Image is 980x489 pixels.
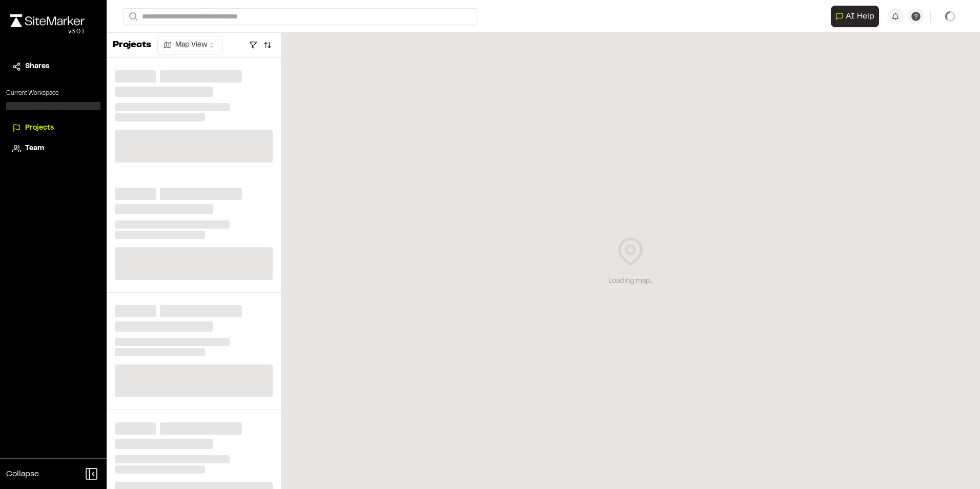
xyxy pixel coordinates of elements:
[10,27,85,36] div: Oh geez...please don't...
[846,10,874,23] span: AI Help
[25,143,44,154] span: Team
[6,468,39,480] span: Collapse
[608,276,653,287] div: Loading map...
[123,8,141,25] button: Search
[831,6,883,27] div: Open AI Assistant
[10,14,85,27] img: rebrand.png
[12,61,94,72] a: Shares
[6,89,100,98] p: Current Workspace
[25,123,54,134] span: Projects
[831,6,879,27] button: Open AI Assistant
[12,123,94,134] a: Projects
[113,38,151,52] p: Projects
[12,143,94,154] a: Team
[25,61,49,72] span: Shares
